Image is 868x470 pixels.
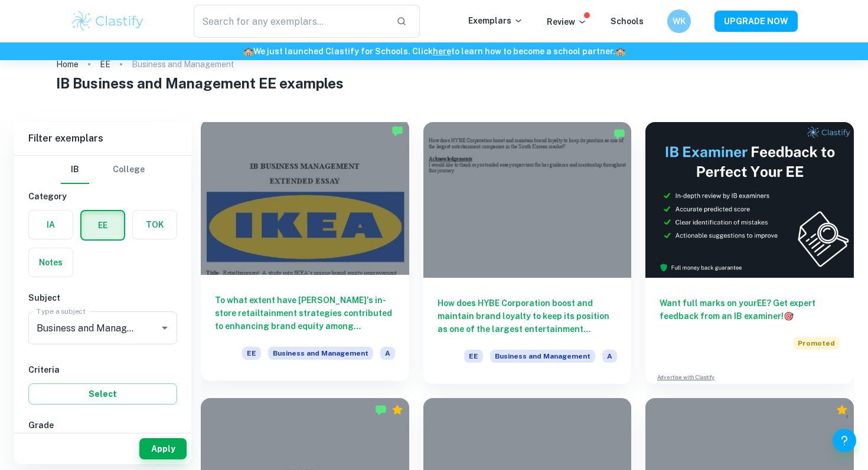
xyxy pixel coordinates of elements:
[833,429,856,452] button: Help and Feedback
[433,47,451,56] a: here
[28,291,177,304] h6: Subject
[201,122,409,384] a: To what extent have [PERSON_NAME]'s in-store retailtainment strategies contributed to enhancing b...
[438,297,618,336] h6: How does HYBE Corporation boost and maintain brand loyalty to keep its position as one of the lar...
[2,45,866,58] h6: We just launched Clastify for Schools. Click to learn how to become a school partner.
[391,404,403,416] div: Premium
[14,122,191,155] h6: Filter exemplars
[468,14,523,27] p: Exemplars
[602,350,617,363] span: A
[133,211,177,239] button: TOK
[645,122,854,278] img: Thumbnail
[139,438,187,459] button: Apply
[836,404,848,416] div: Premium
[611,17,644,26] a: Schools
[391,125,403,137] img: Marked
[113,156,145,184] button: College
[243,47,253,56] span: 🏫
[423,122,632,384] a: How does HYBE Corporation boost and maintain brand loyalty to keep its position as one of the lar...
[29,248,73,277] button: Notes
[81,211,124,239] button: EE
[714,11,798,32] button: UPGRADE NOW
[29,211,73,239] button: IA
[490,350,595,363] span: Business and Management
[56,73,812,94] h1: IB Business and Management EE examples
[28,419,177,432] h6: Grade
[667,9,691,33] button: WK
[660,297,840,323] h6: Want full marks on your EE ? Get expert feedback from an IB examiner!
[70,9,145,33] img: Clastify logo
[132,58,234,71] p: Business and Management
[268,347,373,360] span: Business and Management
[215,294,395,333] h6: To what extent have [PERSON_NAME]'s in-store retailtainment strategies contributed to enhancing b...
[645,122,854,384] a: Want full marks on yourEE? Get expert feedback from an IB examiner!PromotedAdvertise with Clastify
[61,156,145,184] div: Filter type choice
[380,347,395,360] span: A
[614,128,625,140] img: Marked
[375,404,387,416] img: Marked
[615,47,625,56] span: 🏫
[100,56,110,73] a: EE
[28,383,177,405] button: Select
[61,156,89,184] button: IB
[37,306,86,316] label: Type a subject
[673,15,686,28] h6: WK
[464,350,483,363] span: EE
[156,320,173,336] button: Open
[56,56,79,73] a: Home
[194,5,387,38] input: Search for any exemplars...
[28,190,177,203] h6: Category
[242,347,261,360] span: EE
[793,337,840,350] span: Promoted
[657,373,714,382] a: Advertise with Clastify
[28,363,177,376] h6: Criteria
[547,15,587,28] p: Review
[784,311,794,321] span: 🎯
